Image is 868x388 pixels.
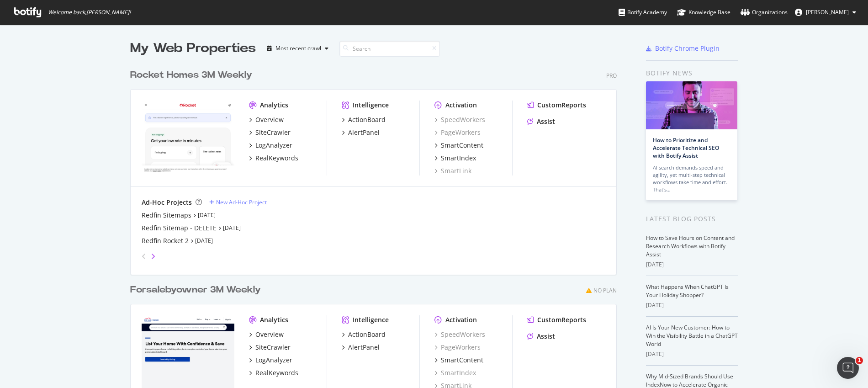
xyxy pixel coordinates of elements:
a: RealKeywords [249,154,298,163]
div: Pro [606,72,617,80]
div: Botify Chrome Plugin [655,44,720,53]
a: AI Is Your New Customer: How to Win the Visibility Battle in a ChatGPT World [646,324,738,348]
div: Botify Academy [619,8,667,17]
div: Redfin Sitemap - DELETE [142,223,217,233]
a: Overview [249,115,284,124]
div: RealKeywords [255,368,298,377]
div: LogAnalyzer [255,356,292,365]
a: Assist [527,117,555,126]
div: Intelligence [353,101,389,110]
div: [DATE] [646,350,738,358]
a: Redfin Sitemaps [142,211,191,220]
button: [PERSON_NAME] [788,5,863,20]
a: [DATE] [223,224,241,232]
div: AlertPanel [348,128,380,137]
a: ActionBoard [342,115,386,124]
div: angle-right [150,252,156,261]
div: Ad-Hoc Projects [142,198,192,207]
div: SiteCrawler [255,343,291,352]
a: Forsalebyowner 3M Weekly [130,283,265,297]
a: Botify Chrome Plugin [646,44,720,53]
a: How to Save Hours on Content and Research Workflows with Botify Assist [646,234,735,258]
div: SmartContent [441,356,483,365]
div: Intelligence [353,315,389,324]
div: AlertPanel [348,343,380,352]
div: Analytics [260,315,288,324]
div: CustomReports [537,101,586,110]
a: LogAnalyzer [249,141,292,150]
img: www.rocket.com [142,101,234,175]
a: PageWorkers [434,128,481,137]
a: [DATE] [198,211,216,219]
a: SmartLink [434,166,471,175]
a: ActionBoard [342,330,386,339]
span: Welcome back, [PERSON_NAME] ! [48,9,131,16]
a: SmartIndex [434,154,476,163]
a: SiteCrawler [249,343,291,352]
a: How to Prioritize and Accelerate Technical SEO with Botify Assist [653,136,719,159]
div: Knowledge Base [677,8,730,17]
a: AlertPanel [342,343,380,352]
a: Redfin Rocket 2 [142,236,189,245]
div: Assist [537,332,555,341]
a: [DATE] [195,237,213,244]
div: ActionBoard [348,115,386,124]
span: David Britton [806,8,849,16]
div: AI search demands speed and agility, yet multi-step technical workflows take time and effort. Tha... [653,164,730,193]
div: SiteCrawler [255,128,291,137]
iframe: Intercom live chat [837,357,859,379]
div: Activation [445,101,477,110]
div: CustomReports [537,315,586,324]
div: LogAnalyzer [255,141,292,150]
div: No Plan [593,287,617,294]
a: RealKeywords [249,368,298,377]
div: Overview [255,330,284,339]
a: New Ad-Hoc Project [209,198,267,206]
div: angle-left [138,249,150,264]
a: CustomReports [527,101,586,110]
a: SiteCrawler [249,128,291,137]
div: ActionBoard [348,330,386,339]
div: Forsalebyowner 3M Weekly [130,283,261,297]
a: SpeedWorkers [434,115,485,124]
button: Most recent crawl [263,41,332,56]
a: AlertPanel [342,128,380,137]
a: SmartContent [434,141,483,150]
img: How to Prioritize and Accelerate Technical SEO with Botify Assist [646,81,737,129]
div: Latest Blog Posts [646,214,738,224]
a: PageWorkers [434,343,481,352]
a: SmartContent [434,356,483,365]
div: Activation [445,315,477,324]
div: Botify news [646,68,738,78]
div: Rocket Homes 3M Weekly [130,69,252,82]
div: Organizations [741,8,788,17]
a: CustomReports [527,315,586,324]
span: 1 [856,357,863,364]
div: Most recent crawl [275,46,321,51]
a: SpeedWorkers [434,330,485,339]
input: Search [339,41,440,57]
div: SmartContent [441,141,483,150]
a: Overview [249,330,284,339]
div: [DATE] [646,301,738,309]
div: My Web Properties [130,39,256,58]
a: Rocket Homes 3M Weekly [130,69,256,82]
div: [DATE] [646,260,738,269]
div: SmartIndex [441,154,476,163]
div: Overview [255,115,284,124]
div: Assist [537,117,555,126]
a: LogAnalyzer [249,356,292,365]
a: What Happens When ChatGPT Is Your Holiday Shopper? [646,283,729,299]
a: SmartIndex [434,368,476,377]
div: New Ad-Hoc Project [216,198,267,206]
div: RealKeywords [255,154,298,163]
div: Analytics [260,101,288,110]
